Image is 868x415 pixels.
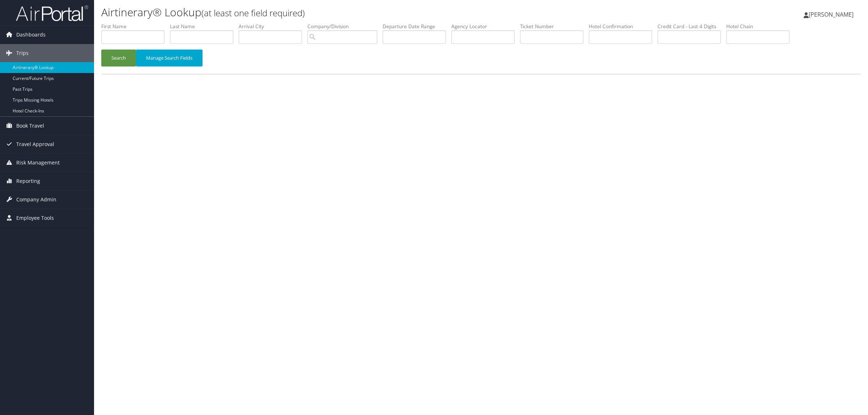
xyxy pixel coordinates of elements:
[16,26,46,44] span: Dashboards
[383,23,451,30] label: Departure Date Range
[16,172,40,190] span: Reporting
[307,23,383,30] label: Company/Division
[16,191,56,209] span: Company Admin
[16,5,88,22] img: airportal-logo.png
[16,135,54,153] span: Travel Approval
[809,10,854,18] span: [PERSON_NAME]
[239,23,307,30] label: Arrival City
[136,50,203,67] button: Manage Search Fields
[804,4,861,25] a: [PERSON_NAME]
[658,23,726,30] label: Credit Card - Last 4 Digits
[520,23,589,30] label: Ticket Number
[451,23,520,30] label: Agency Locator
[101,5,608,20] h1: Airtinerary® Lookup
[201,7,305,19] small: (at least one field required)
[170,23,239,30] label: Last Name
[101,23,170,30] label: First Name
[16,44,29,62] span: Trips
[589,23,658,30] label: Hotel Confirmation
[16,117,44,135] span: Book Travel
[16,209,54,227] span: Employee Tools
[16,154,60,172] span: Risk Management
[726,23,795,30] label: Hotel Chain
[101,50,136,67] button: Search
